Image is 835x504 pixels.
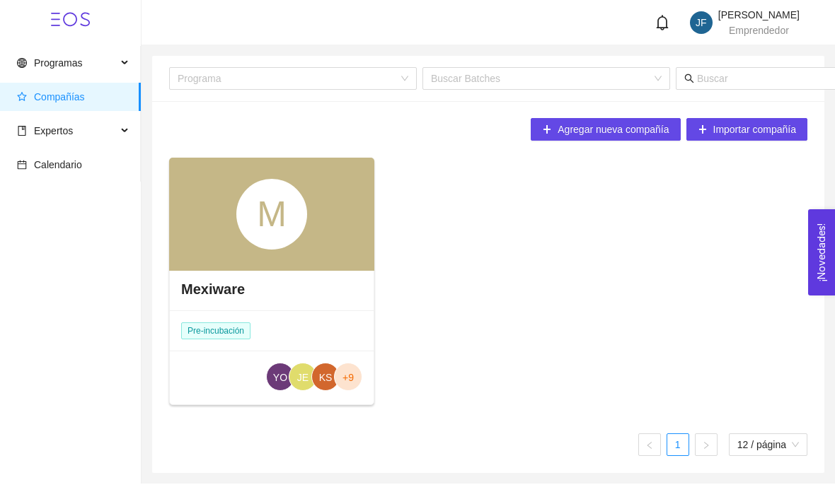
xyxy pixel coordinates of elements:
[17,92,27,102] span: star
[696,11,707,34] span: JF
[667,433,689,456] li: 1
[34,159,82,170] span: Calendario
[34,57,82,69] span: Programas
[702,441,710,450] span: right
[531,118,680,141] button: plusAgregar nueva compañía
[695,433,718,456] button: right
[698,124,708,136] span: plus
[297,363,309,392] span: JE
[181,322,250,339] span: Pre-incubación
[34,125,73,136] span: Expertos
[645,441,654,450] span: left
[808,209,835,295] button: Open Feedback Widget
[236,179,307,250] div: M
[718,9,800,20] span: [PERSON_NAME]
[34,91,85,102] span: Compañías
[638,433,661,456] li: Página anterior
[684,74,694,83] span: search
[558,122,669,137] span: Agregar nueva compañía
[181,279,245,299] h4: Mexiware
[737,434,799,455] span: 12 / página
[542,124,552,136] span: plus
[342,363,354,392] span: +9
[17,58,27,68] span: global
[273,363,287,392] span: YO
[729,433,807,456] div: tamaño de página
[638,433,661,456] button: left
[713,122,797,137] span: Importar compañía
[695,433,718,456] li: Página siguiente
[729,25,789,36] span: Emprendedor
[319,363,333,392] span: KS
[655,15,670,30] span: bell
[17,160,27,170] span: calendar
[17,126,27,136] span: book
[667,434,689,455] a: 1
[686,118,808,141] button: plusImportar compañía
